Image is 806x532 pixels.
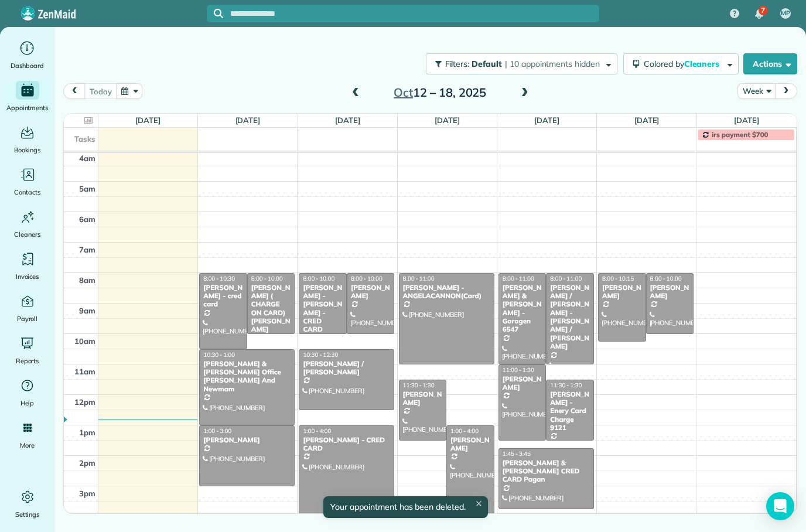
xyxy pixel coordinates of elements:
[502,284,543,334] div: [PERSON_NAME] & [PERSON_NAME] - Garagen 6547
[5,123,50,156] a: Bookings
[14,144,41,156] span: Bookings
[14,229,40,240] span: Cleaners
[203,275,235,282] span: 8:00 - 10:30
[503,366,534,374] span: 11:00 - 1:30
[5,39,50,71] a: Dashboard
[402,284,491,301] div: [PERSON_NAME] - ANGELACANNON(Card)
[20,439,35,451] span: More
[14,186,40,198] span: Contacts
[684,59,722,69] span: Cleaners
[502,459,590,484] div: [PERSON_NAME] & [PERSON_NAME] CRED CARD Pagan
[775,83,797,99] button: next
[350,284,391,301] div: [PERSON_NAME]
[420,53,617,74] a: Filters: Default | 10 appointments hidden
[16,355,39,367] span: Reports
[5,207,50,240] a: Cleaners
[761,6,765,15] span: 7
[303,427,331,435] span: 1:00 - 4:00
[505,59,600,69] span: | 10 appointments hidden
[207,9,223,18] button: Focus search
[426,53,617,74] button: Filters: Default | 10 appointments hidden
[502,375,543,392] div: [PERSON_NAME]
[79,428,95,437] span: 1pm
[634,115,660,125] a: [DATE]
[402,390,443,407] div: [PERSON_NAME]
[737,83,776,99] button: Week
[602,275,634,282] span: 8:00 - 10:15
[323,496,488,518] div: Your appointment has been deleted.
[79,275,95,285] span: 8am
[235,115,261,125] a: [DATE]
[550,275,582,282] span: 8:00 - 11:00
[5,250,50,282] a: Invoices
[650,275,682,282] span: 8:00 - 10:00
[302,360,391,377] div: [PERSON_NAME] / [PERSON_NAME]
[445,59,470,69] span: Filters:
[623,53,739,74] button: Colored byCleaners
[367,86,513,99] h2: 12 – 18, 2025
[79,306,95,315] span: 9am
[79,245,95,254] span: 7am
[734,115,759,125] a: [DATE]
[135,115,160,125] a: [DATE]
[766,492,794,520] div: Open Intercom Messenger
[549,284,590,351] div: [PERSON_NAME] / [PERSON_NAME] - [PERSON_NAME] / [PERSON_NAME]
[550,381,582,389] span: 11:30 - 1:30
[79,489,95,498] span: 3pm
[6,102,49,114] span: Appointments
[302,436,391,453] div: [PERSON_NAME] - CRED CARD
[79,184,95,193] span: 5am
[21,397,35,409] span: Help
[743,53,797,74] button: Actions
[79,154,95,163] span: 4am
[602,284,643,301] div: [PERSON_NAME]
[203,360,291,394] div: [PERSON_NAME] & [PERSON_NAME] Office [PERSON_NAME] And Newmam
[5,334,50,367] a: Reports
[450,436,491,453] div: [PERSON_NAME]
[650,284,691,301] div: [PERSON_NAME]
[303,351,338,359] span: 10:30 - 12:30
[5,376,50,409] a: Help
[74,336,95,346] span: 10am
[403,275,435,282] span: 8:00 - 11:00
[644,59,723,69] span: Colored by
[503,450,531,458] span: 1:45 - 3:45
[74,367,95,376] span: 11am
[74,397,95,407] span: 12pm
[5,81,50,114] a: Appointments
[5,165,50,198] a: Contacts
[303,275,334,282] span: 8:00 - 10:00
[214,9,223,18] svg: Focus search
[435,115,460,125] a: [DATE]
[5,487,50,520] a: Settings
[203,436,291,444] div: [PERSON_NAME]
[403,381,435,389] span: 11:30 - 1:30
[747,1,771,27] div: 7 unread notifications
[79,214,95,224] span: 6am
[351,275,382,282] span: 8:00 - 10:00
[335,115,360,125] a: [DATE]
[5,292,50,325] a: Payroll
[251,284,292,334] div: [PERSON_NAME] ( CHARGE ON CARD) [PERSON_NAME]
[17,313,38,325] span: Payroll
[15,509,40,520] span: Settings
[203,284,244,309] div: [PERSON_NAME] - cred card
[302,284,343,334] div: [PERSON_NAME] -[PERSON_NAME] - CRED CARD
[16,271,39,282] span: Invoices
[450,427,479,435] span: 1:00 - 4:00
[251,275,283,282] span: 8:00 - 10:00
[11,60,44,71] span: Dashboard
[203,427,231,435] span: 1:00 - 3:00
[549,390,590,432] div: [PERSON_NAME] - Enery Card Charge 9121
[534,115,559,125] a: [DATE]
[472,59,503,69] span: Default
[84,83,117,99] button: today
[203,351,235,359] span: 10:30 - 1:00
[63,83,86,99] button: prev
[781,9,790,18] span: MP
[79,458,95,468] span: 2pm
[394,85,413,100] span: Oct
[712,130,768,139] span: irs payment $700
[503,275,534,282] span: 8:00 - 11:00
